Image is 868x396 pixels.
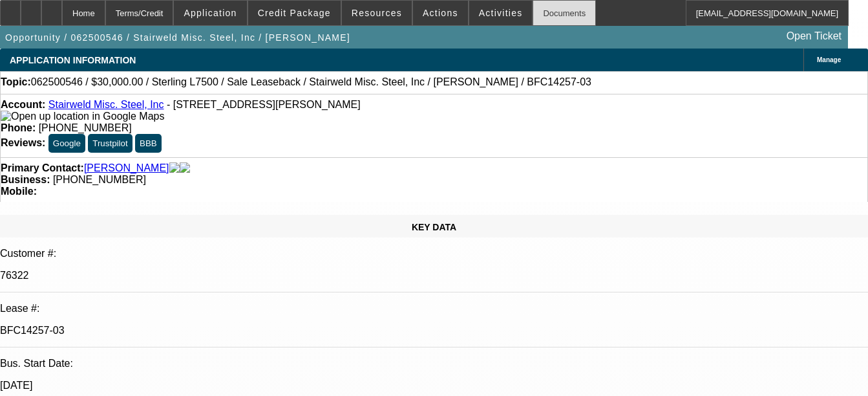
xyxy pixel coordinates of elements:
[174,1,246,25] button: Application
[423,8,458,18] span: Actions
[1,174,50,185] strong: Business:
[1,99,45,110] strong: Account:
[1,122,36,133] strong: Phone:
[48,99,164,110] a: Stairweld Misc. Steel, Inc
[31,76,591,88] span: 062500546 / $30,000.00 / Sterling L7500 / Sale Leaseback / Stairweld Misc. Steel, Inc / [PERSON_N...
[258,8,331,18] span: Credit Package
[469,1,533,25] button: Activities
[1,137,45,148] strong: Reviews:
[1,111,164,122] a: View Google Maps
[248,1,341,25] button: Credit Package
[412,222,456,232] span: KEY DATA
[1,162,84,174] strong: Primary Contact:
[167,99,361,110] span: - [STREET_ADDRESS][PERSON_NAME]
[5,32,350,43] span: Opportunity / 062500546 / Stairweld Misc. Steel, Inc / [PERSON_NAME]
[413,1,468,25] button: Actions
[479,8,523,18] span: Activities
[342,1,412,25] button: Resources
[10,55,136,65] span: APPLICATION INFORMATION
[48,134,85,153] button: Google
[184,8,237,18] span: Application
[53,174,146,185] span: [PHONE_NUMBER]
[781,25,847,47] a: Open Ticket
[39,122,132,133] span: [PHONE_NUMBER]
[169,162,180,174] img: facebook-icon.png
[180,162,190,174] img: linkedin-icon.png
[88,134,132,153] button: Trustpilot
[1,186,37,197] strong: Mobile:
[817,56,841,63] span: Manage
[135,134,162,153] button: BBB
[1,111,164,122] img: Open up location in Google Maps
[352,8,402,18] span: Resources
[1,76,31,88] strong: Topic:
[84,162,169,174] a: [PERSON_NAME]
